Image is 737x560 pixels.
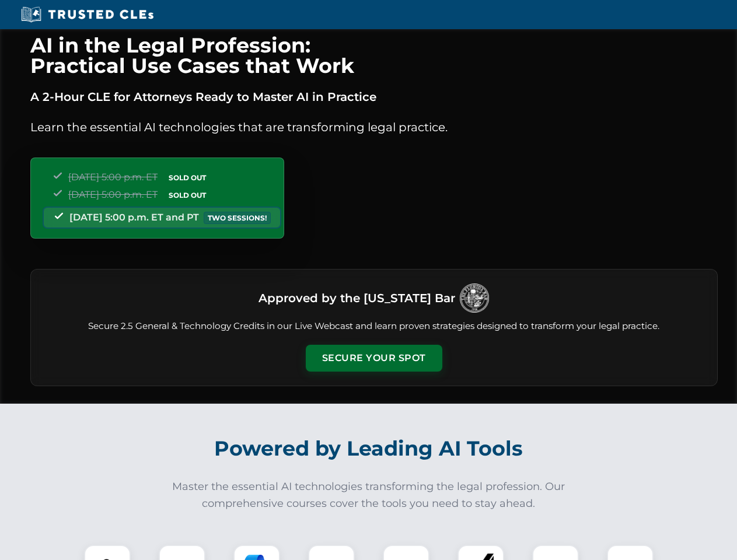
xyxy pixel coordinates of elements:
p: Master the essential AI technologies transforming the legal profession. Our comprehensive courses... [165,478,573,512]
button: Secure Your Spot [306,345,442,372]
p: Learn the essential AI technologies that are transforming legal practice. [30,118,718,136]
span: SOLD OUT [165,171,210,184]
p: Secure 2.5 General & Technology Credits in our Live Webcast and learn proven strategies designed ... [45,320,703,333]
img: Trusted CLEs [18,6,157,23]
img: Logo [460,283,489,313]
span: SOLD OUT [165,189,210,201]
h3: Approved by the [US_STATE] Bar [259,288,455,309]
span: [DATE] 5:00 p.m. ET [68,171,158,183]
h1: AI in the Legal Profession: Practical Use Cases that Work [30,35,718,76]
span: [DATE] 5:00 p.m. ET [68,189,158,200]
p: A 2-Hour CLE for Attorneys Ready to Master AI in Practice [30,87,718,106]
h2: Powered by Leading AI Tools [46,428,692,469]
